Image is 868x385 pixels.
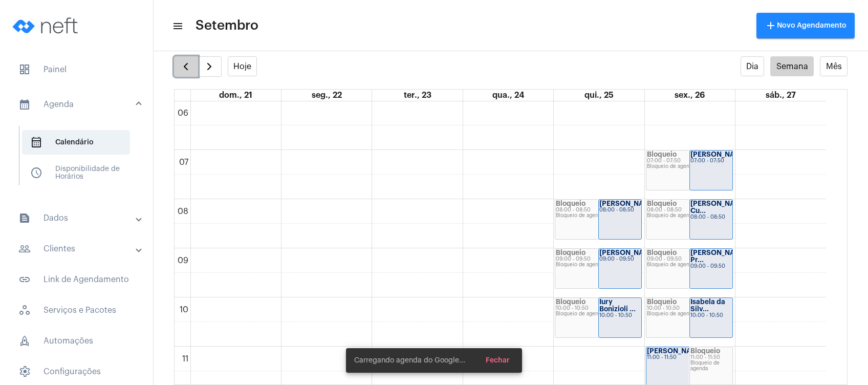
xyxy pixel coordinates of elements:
strong: Iury Bonizioli ... [599,298,636,312]
span: Carregando agenda do Google... [354,355,465,366]
span: sidenav icon [30,167,42,179]
button: Semana [770,56,814,76]
div: Bloqueio de agenda [647,213,732,219]
mat-expansion-panel-header: sidenav iconClientes [6,237,153,261]
mat-icon: sidenav icon [18,212,31,224]
div: 06 [176,109,190,118]
a: 24 de setembro de 2025 [490,90,526,101]
strong: [PERSON_NAME] Cu... [690,200,748,214]
a: 21 de setembro de 2025 [217,90,254,101]
span: sidenav icon [18,335,31,347]
a: 22 de setembro de 2025 [310,90,344,101]
span: Serviços e Pacotes [10,298,143,323]
mat-icon: sidenav icon [18,273,31,286]
div: 11 [180,354,190,363]
div: Bloqueio de agenda [690,360,732,372]
mat-expansion-panel-header: sidenav iconDados [6,206,153,230]
mat-icon: sidenav icon [172,20,182,32]
div: 08:00 - 08:50 [556,207,641,213]
span: Automações [10,329,143,353]
div: Bloqueio de agenda [647,311,732,317]
button: Mês [820,56,848,76]
strong: Bloqueio [556,200,585,207]
div: 11:00 - 11:50 [690,355,732,360]
strong: Bloqueio [647,298,677,305]
strong: [PERSON_NAME]... [690,151,754,158]
strong: Bloqueio [690,348,720,354]
a: 23 de setembro de 2025 [402,90,433,101]
strong: [PERSON_NAME]... [647,348,710,354]
div: Bloqueio de agenda [556,213,641,219]
mat-panel-title: Agenda [18,98,137,111]
div: 10:00 - 10:50 [556,306,641,311]
div: Bloqueio de agenda [556,262,641,268]
strong: Bloqueio [647,200,677,207]
div: 09:00 - 09:50 [599,256,641,262]
mat-icon: add [765,19,777,32]
div: 10:00 - 10:50 [599,313,641,318]
button: Hoje [228,56,257,76]
span: sidenav icon [18,366,31,378]
div: Bloqueio de agenda [647,262,732,268]
strong: [PERSON_NAME]... [599,249,663,256]
span: Link de Agendamento [10,267,143,292]
button: Fechar [478,351,518,370]
div: 10 [178,305,190,314]
button: Próximo Semana [198,56,222,77]
mat-icon: sidenav icon [18,243,31,255]
div: Bloqueio de agenda [647,164,732,169]
strong: Isabela da Silv... [690,298,725,312]
div: 09:00 - 09:50 [690,264,732,269]
span: sidenav icon [18,63,31,76]
mat-panel-title: Dados [18,212,137,224]
button: Novo Agendamento [756,13,855,38]
span: Painel [10,57,143,82]
div: 07:00 - 07:50 [647,158,732,164]
img: logo-neft-novo-2.png [8,5,85,46]
span: Novo Agendamento [765,22,847,29]
div: 09:00 - 09:50 [647,256,732,262]
div: Bloqueio de agenda [556,311,641,317]
a: 26 de setembro de 2025 [672,90,707,101]
span: Disponibilidade de Horários [22,161,130,185]
strong: [PERSON_NAME] Pr... [690,249,748,263]
strong: Bloqueio [647,151,677,158]
a: 25 de setembro de 2025 [582,90,616,101]
span: Fechar [486,357,510,364]
div: 11:00 - 11:50 [647,355,732,360]
div: 09:00 - 09:50 [556,256,641,262]
strong: Bloqueio [556,249,585,256]
a: 27 de setembro de 2025 [764,90,798,101]
mat-panel-title: Clientes [18,243,137,255]
strong: [PERSON_NAME] [599,200,657,207]
mat-expansion-panel-header: sidenav iconAgenda [6,88,153,121]
span: sidenav icon [30,136,42,148]
strong: Bloqueio [556,298,585,305]
div: 08 [176,207,190,216]
div: 08:00 - 08:50 [690,215,732,220]
mat-icon: sidenav icon [18,98,31,111]
div: 08:00 - 08:50 [599,207,641,213]
div: sidenav iconAgenda [6,121,153,200]
div: 10:00 - 10:50 [647,306,732,311]
span: Calendário [22,130,130,155]
span: Setembro [196,17,258,34]
div: 08:00 - 08:50 [647,207,732,213]
strong: Bloqueio [647,249,677,256]
span: sidenav icon [18,304,31,316]
button: Semana Anterior [174,56,198,77]
div: 09 [176,256,190,265]
div: 07 [177,158,190,167]
div: 07:00 - 07:50 [690,158,732,164]
div: 10:00 - 10:50 [690,313,732,318]
span: Configurações [10,359,143,384]
button: Dia [741,56,765,76]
